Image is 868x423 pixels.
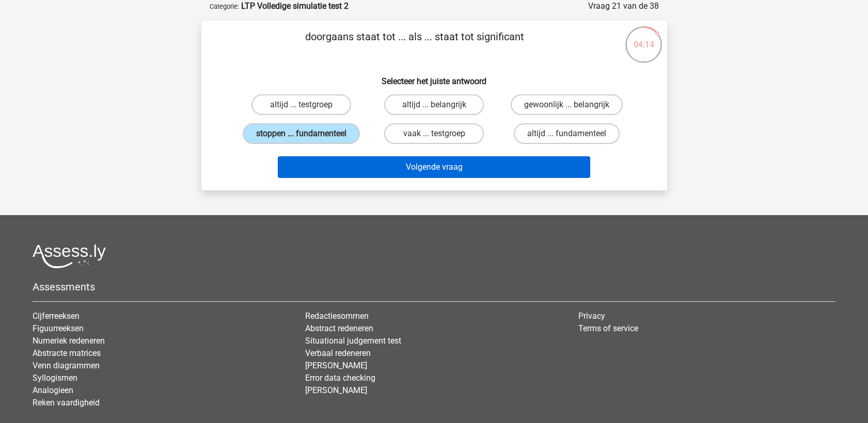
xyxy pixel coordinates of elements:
[210,3,239,10] small: Categorie:
[384,94,484,115] label: altijd ... belangrijk
[305,385,367,395] a: [PERSON_NAME]
[305,361,367,370] a: [PERSON_NAME]
[305,336,401,346] a: Situational judgement test
[33,336,105,346] a: Numeriek redeneren
[33,398,100,408] a: Reken vaardigheid
[243,123,360,144] label: stoppen ... fundamenteel
[578,311,605,321] a: Privacy
[33,385,73,395] a: Analogieen
[305,311,369,321] a: Redactiesommen
[511,94,623,115] label: gewoonlijk ... belangrijk
[578,323,638,333] a: Terms of service
[218,29,612,60] p: doorgaans staat tot ... als ... staat tot significant
[33,348,101,358] a: Abstracte matrices
[241,1,349,11] strong: LTP Volledige simulatie test 2
[218,68,651,86] h6: Selecteer het juiste antwoord
[305,348,371,358] a: Verbaal redeneren
[251,94,351,115] label: altijd ... testgroep
[514,123,620,144] label: altijd ... fundamenteel
[33,361,100,370] a: Venn diagrammen
[33,311,80,321] a: Cijferreeksen
[33,244,106,268] img: Assessly logo
[33,281,835,293] h5: Assessments
[278,156,590,178] button: Volgende vraag
[624,25,663,51] div: 04:14
[305,323,373,333] a: Abstract redeneren
[384,123,484,144] label: vaak ... testgroep
[305,373,375,383] a: Error data checking
[33,323,84,333] a: Figuurreeksen
[33,373,77,383] a: Syllogismen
